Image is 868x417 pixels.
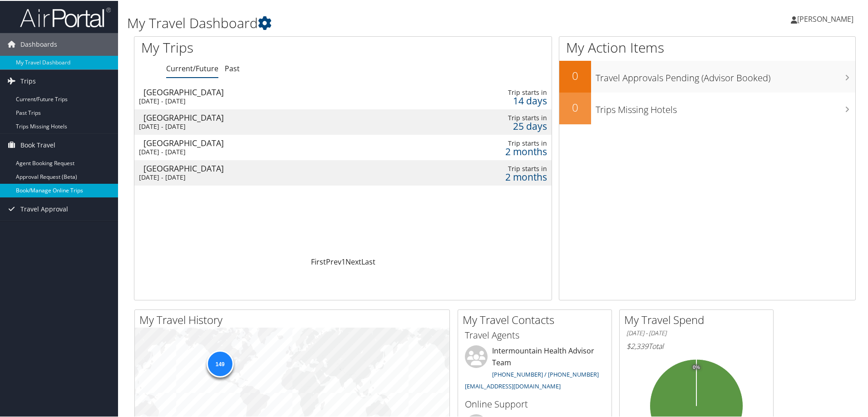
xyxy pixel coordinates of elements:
[20,32,57,55] span: Dashboards
[559,92,855,123] a: 0Trips Missing Hotels
[559,37,855,56] h1: My Action Items
[596,66,855,83] h3: Travel Approvals Pending (Advisor Booked)
[311,256,326,266] a: First
[20,6,111,27] img: airportal-logo.png
[465,397,605,410] h3: Online Support
[791,5,863,32] a: [PERSON_NAME]
[139,147,395,155] div: [DATE] - [DATE]
[139,172,395,181] div: [DATE] - [DATE]
[143,87,400,95] div: [GEOGRAPHIC_DATA]
[139,96,395,104] div: [DATE] - [DATE]
[559,60,855,92] a: 0Travel Approvals Pending (Advisor Booked)
[448,172,547,180] div: 2 months
[127,13,617,32] h1: My Travel Dashboard
[693,364,700,369] tspan: 0%
[797,13,853,23] span: [PERSON_NAME]
[448,113,547,121] div: Trip starts in
[596,98,855,115] h3: Trips Missing Hotels
[166,63,218,73] a: Current/Future
[460,344,609,393] li: Intermountain Health Advisor Team
[20,69,36,92] span: Trips
[492,369,599,378] a: [PHONE_NUMBER] / [PHONE_NUMBER]
[20,197,68,220] span: Travel Approval
[139,122,395,130] div: [DATE] - [DATE]
[448,147,547,155] div: 2 months
[465,328,605,341] h3: Travel Agents
[448,88,547,96] div: Trip starts in
[465,381,561,389] a: [EMAIL_ADDRESS][DOMAIN_NAME]
[141,37,371,56] h1: My Trips
[139,311,449,327] h2: My Travel History
[448,164,547,172] div: Trip starts in
[626,340,648,350] span: $2,339
[341,256,345,266] a: 1
[559,99,591,114] h2: 0
[624,311,773,327] h2: My Travel Spend
[559,67,591,83] h2: 0
[225,63,240,73] a: Past
[463,311,612,327] h2: My Travel Contacts
[326,256,341,266] a: Prev
[206,349,233,377] div: 149
[143,113,400,121] div: [GEOGRAPHIC_DATA]
[448,138,547,147] div: Trip starts in
[345,256,361,266] a: Next
[626,328,766,337] h6: [DATE] - [DATE]
[448,96,547,104] div: 14 days
[626,340,766,350] h6: Total
[20,133,55,156] span: Book Travel
[448,121,547,129] div: 25 days
[143,138,400,146] div: [GEOGRAPHIC_DATA]
[143,163,400,172] div: [GEOGRAPHIC_DATA]
[361,256,375,266] a: Last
